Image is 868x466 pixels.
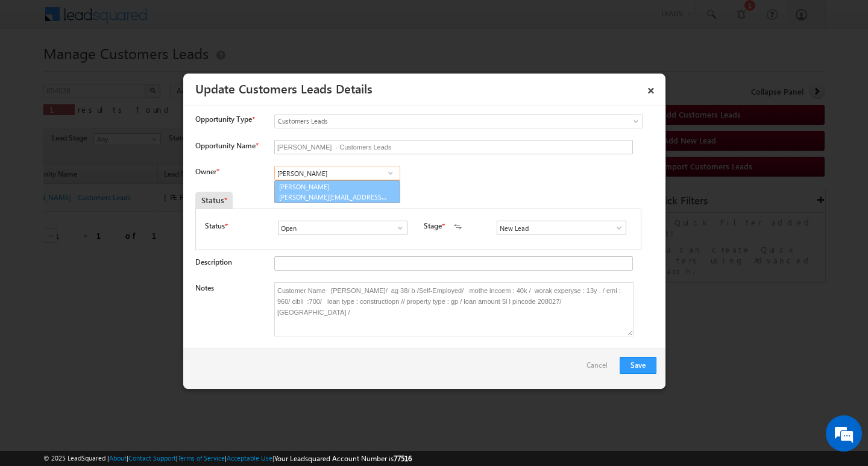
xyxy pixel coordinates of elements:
a: × [641,78,661,99]
input: Type to Search [278,221,407,235]
label: Status [205,221,225,231]
span: 77516 [394,454,412,463]
input: Type to Search [274,166,400,180]
a: Show All Items [389,222,404,234]
label: Owner [195,167,219,176]
a: [PERSON_NAME] [274,180,400,203]
a: Show All Items [383,167,398,179]
a: Cancel [587,357,614,380]
label: Stage [424,221,442,231]
a: Customers Leads [274,114,643,128]
input: Type to Search [497,221,626,235]
span: Customers Leads [275,116,593,127]
span: © 2025 LeadSquared | | | | | [43,453,412,464]
a: About [109,454,127,462]
textarea: Type your message and hit 'Enter' [16,112,220,361]
a: Terms of Service [178,454,225,462]
div: Chat with us now [63,63,203,79]
span: [PERSON_NAME][EMAIL_ADDRESS][DOMAIN_NAME] [279,192,388,201]
em: Start Chat [164,371,219,388]
label: Description [195,257,232,266]
a: Update Customers Leads Details [195,80,373,96]
label: Notes [195,283,214,292]
img: d_60004797649_company_0_60004797649 [20,63,51,79]
a: Show All Items [608,222,623,234]
label: Opportunity Name [195,141,258,150]
div: Status [195,192,233,209]
a: Acceptable Use [227,454,272,462]
button: Save [620,357,656,374]
a: Contact Support [128,454,176,462]
span: Opportunity Type [195,114,252,125]
span: Your Leadsquared Account Number is [274,454,412,463]
div: Minimize live chat window [198,6,227,35]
